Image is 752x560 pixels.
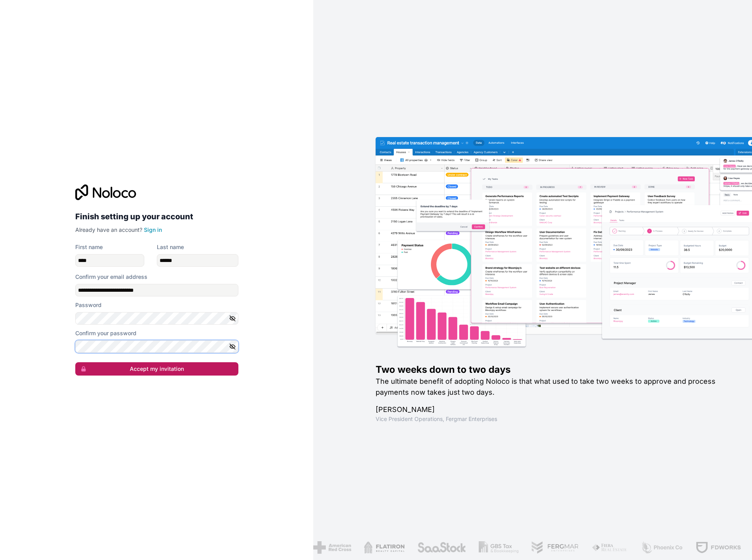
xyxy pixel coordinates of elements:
label: Confirm your email address [75,273,147,281]
label: Last name [157,243,184,251]
h2: Finish setting up your account [75,210,238,224]
h1: [PERSON_NAME] [376,404,727,415]
img: /assets/fergmar-CudnrXN5.png [531,541,579,554]
img: /assets/flatiron-C8eUkumj.png [364,541,405,554]
h1: Vice President Operations , Fergmar Enterprises [376,415,727,423]
input: family-name [157,254,238,267]
input: Confirm password [75,340,238,353]
img: /assets/fdworks-Bi04fVtw.png [696,541,741,554]
span: Already have an account? [75,226,142,233]
img: /assets/american-red-cross-BAupjrZR.png [313,541,351,554]
label: Confirm your password [75,329,136,337]
input: Password [75,312,238,325]
img: /assets/fiera-fwj2N5v4.png [592,541,628,554]
img: /assets/phoenix-BREaitsQ.png [641,541,683,554]
h2: The ultimate benefit of adopting Noloco is that what used to take two weeks to approve and proces... [376,376,727,398]
a: Sign in [144,226,162,233]
input: Email address [75,284,238,296]
img: /assets/gbstax-C-GtDUiK.png [479,541,519,554]
input: given-name [75,254,144,267]
h1: Two weeks down to two days [376,363,727,376]
button: Accept my invitation [75,362,238,376]
label: Password [75,301,102,309]
label: First name [75,243,103,251]
img: /assets/saastock-C6Zbiodz.png [417,541,467,554]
